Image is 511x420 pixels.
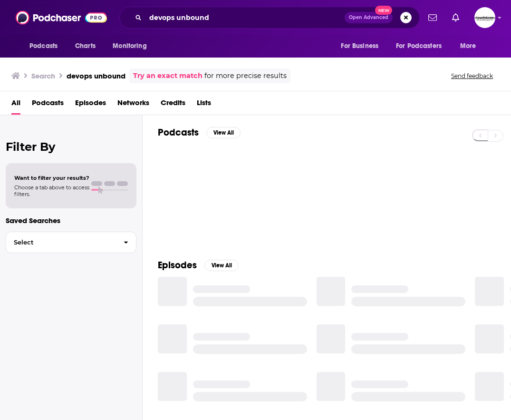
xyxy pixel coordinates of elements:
[11,95,20,115] a: All
[31,71,55,80] h3: Search
[75,95,106,115] a: Episodes
[197,95,211,115] a: Lists
[14,175,89,181] span: Want to filter your results?
[460,39,476,53] span: More
[345,12,393,23] button: Open AdvancedNew
[474,7,495,28] img: User Profile
[6,239,116,245] span: Select
[396,39,442,53] span: For Podcasters
[67,71,125,80] h3: devops unbound
[424,10,441,26] a: Show notifications dropdown
[158,127,199,138] h2: Podcasts
[32,95,64,115] a: Podcasts
[161,95,185,115] a: Credits
[145,10,345,25] input: Search podcasts, credits, & more...
[204,260,239,271] button: View All
[69,37,101,55] a: Charts
[29,39,58,53] span: Podcasts
[14,184,89,197] span: Choose a tab above to access filters.
[113,39,146,53] span: Monitoring
[158,259,239,271] a: EpisodesView All
[341,39,378,53] span: For Business
[204,70,287,81] span: for more precise results
[6,140,136,154] h2: Filter By
[117,95,149,115] a: Networks
[474,7,495,28] button: Show profile menu
[349,15,388,20] span: Open Advanced
[453,37,488,55] button: open menu
[448,10,463,26] a: Show notifications dropdown
[6,216,136,225] p: Saved Searches
[106,37,159,55] button: open menu
[375,6,392,15] span: New
[390,37,455,55] button: open menu
[133,70,202,81] a: Try an exact match
[16,9,107,27] img: Podchaser - Follow, Share and Rate Podcasts
[474,7,495,28] span: Logged in as jvervelde
[119,7,420,29] div: Search podcasts, credits, & more...
[206,127,241,138] button: View All
[23,37,70,55] button: open menu
[158,127,241,138] a: PodcastsView All
[75,39,96,53] span: Charts
[334,37,390,55] button: open menu
[6,232,136,253] button: Select
[158,259,197,271] h2: Episodes
[448,72,496,80] button: Send feedback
